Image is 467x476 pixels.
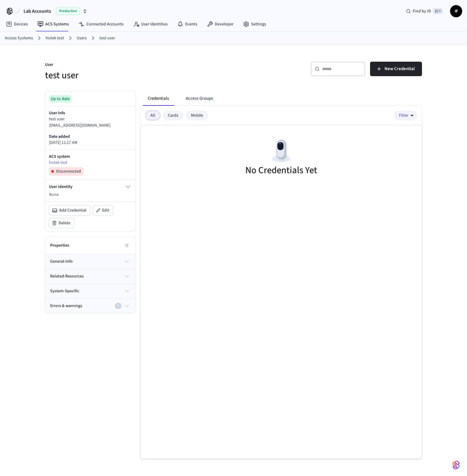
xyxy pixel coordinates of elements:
div: Find by ID⌘ K [401,6,448,17]
a: Settings [238,19,271,30]
span: Disconnected [56,168,81,174]
h2: Properties [50,242,69,248]
a: Connected Accounts [74,19,128,30]
a: hotek test [46,35,64,41]
p: [EMAIL_ADDRESS][DOMAIN_NAME] [49,122,132,129]
span: IF [451,6,462,17]
button: Errors & warnings0 [45,299,135,313]
button: general-info [45,254,135,269]
button: IF [450,5,462,17]
span: related-resources [50,273,84,280]
button: system-specific [45,284,135,298]
a: hotek test [49,160,132,166]
span: Add Credential [59,207,86,213]
a: Events [172,19,202,30]
button: Delete [49,218,74,228]
p: User [45,62,230,69]
div: All [145,111,160,120]
a: Devices [1,19,33,30]
span: Delete [59,220,70,226]
a: ACS Systems [33,19,74,30]
p: test user [49,116,132,122]
h5: No Credentials Yet [245,164,317,176]
p: Date added [49,134,132,140]
button: Access Groups [181,91,218,106]
div: Mobile [186,111,208,120]
p: User Info [49,110,132,116]
span: Errors & warnings [50,303,82,309]
button: New Credential [370,62,422,76]
p: ACS system [49,154,132,160]
button: User identity [49,183,132,190]
span: general-info [50,258,73,265]
span: New Credential [385,65,415,73]
button: Credentials [143,91,174,106]
div: Up to date [49,95,72,102]
button: Edit [93,206,113,215]
div: Cards [163,111,183,120]
button: related-resources [45,269,135,283]
a: User Identities [128,19,172,30]
a: test user [99,35,115,41]
a: Developer [202,19,238,30]
a: Users [77,35,87,41]
span: Lab Accounts [24,8,51,15]
h5: test user [45,69,230,82]
div: 0 [115,303,121,309]
span: Find by ID [413,8,431,14]
span: ⌘ K [433,8,443,14]
img: SeamLogoGradient.69752ec5.svg [453,460,460,470]
a: Access Systems [5,35,33,41]
img: Devices Empty State [268,138,295,165]
p: [DATE] 11:17 AM [49,140,132,146]
p: None [49,192,132,198]
button: Add Credential [49,206,90,215]
button: Filter [394,111,417,120]
span: Production [56,7,80,15]
span: system-specific [50,288,79,294]
span: Edit [102,207,109,213]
